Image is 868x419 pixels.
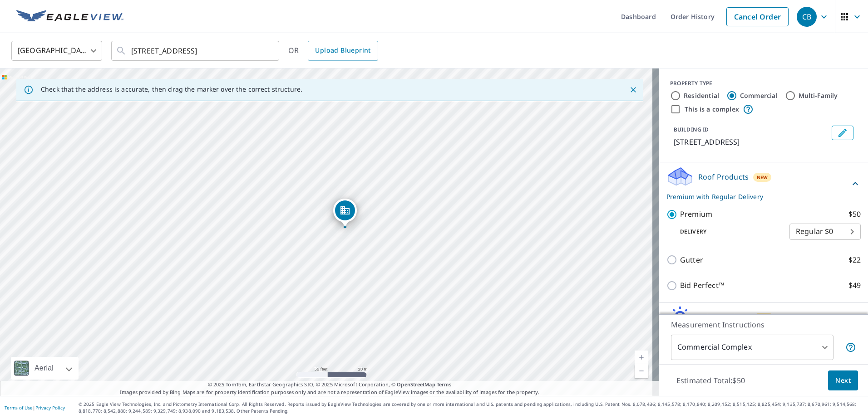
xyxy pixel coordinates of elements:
[799,91,838,100] label: Multi-Family
[670,79,857,88] div: PROPERTY TYPE
[315,45,370,56] span: Upload Blueprint
[208,381,452,389] span: © 2025 TomTom, Earthstar Geographics SIO, © 2025 Microsoft Corporation, ©
[669,370,752,390] p: Estimated Total: $50
[674,126,709,133] p: BUILDING ID
[828,370,858,391] button: Next
[684,91,719,100] label: Residential
[835,375,851,386] span: Next
[671,319,856,330] p: Measurement Instructions
[698,171,749,182] p: Roof Products
[333,199,357,227] div: Dropped pin, building 1, Commercial property, 900 Wabash Ave Terre Haute, IN 47807
[848,280,861,291] p: $49
[397,381,435,388] a: OpenStreetMap
[5,405,65,410] p: |
[666,306,861,332] div: Solar ProductsNew
[674,136,828,147] p: [STREET_ADDRESS]
[11,38,102,63] div: [GEOGRAPHIC_DATA]
[16,10,123,24] img: EV Logo
[41,85,302,93] p: Check that the address is accurate, then drag the marker over the correct structure.
[832,126,853,140] button: Edit building 1
[666,166,861,201] div: Roof ProductsNewPremium with Regular Delivery
[627,84,639,96] button: Close
[680,280,724,291] p: Bid Perfect™
[5,404,33,411] a: Terms of Use
[666,228,789,236] p: Delivery
[131,38,261,63] input: Search by address or latitude-longitude
[726,7,789,26] a: Cancel Order
[635,351,648,364] a: Current Level 19, Zoom In
[848,254,861,266] p: $22
[35,404,65,411] a: Privacy Policy
[848,209,861,220] p: $50
[740,91,778,100] label: Commercial
[288,41,378,61] div: OR
[32,357,56,380] div: Aerial
[308,41,378,61] a: Upload Blueprint
[11,357,79,380] div: Aerial
[698,312,750,322] p: Solar Products
[671,335,833,360] div: Commercial Complex
[797,7,817,27] div: CB
[680,254,703,266] p: Gutter
[79,401,863,414] p: © 2025 Eagle View Technologies, Inc. and Pictometry International Corp. All Rights Reserved. Repo...
[680,209,712,220] p: Premium
[757,174,768,181] span: New
[685,105,739,114] label: This is a complex
[635,364,648,378] a: Current Level 19, Zoom Out
[845,342,856,353] span: Each building may require a separate measurement report; if so, your account will be billed per r...
[666,192,850,201] p: Premium with Regular Delivery
[789,219,861,244] div: Regular $0
[437,381,452,388] a: Terms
